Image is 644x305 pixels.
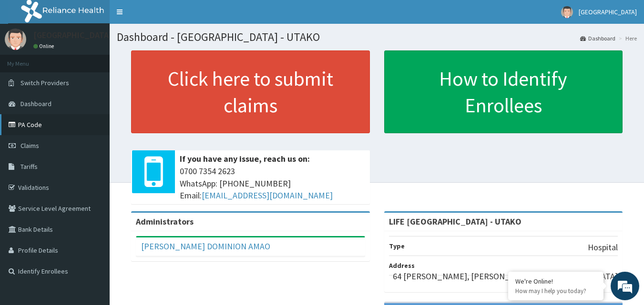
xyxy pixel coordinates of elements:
[33,31,112,39] p: [GEOGRAPHIC_DATA]
[180,153,310,164] b: If you have any issue, reach us on:
[20,141,39,150] span: Claims
[616,34,637,42] li: Here
[389,216,521,227] strong: LIFE [GEOGRAPHIC_DATA] - UTAKO
[131,50,370,133] a: Click here to submit claims
[141,241,270,252] a: [PERSON_NAME] DOMINION AMAO
[117,31,637,43] h1: Dashboard - [GEOGRAPHIC_DATA] - UTAKO
[202,190,333,201] a: [EMAIL_ADDRESS][DOMAIN_NAME]
[561,6,573,18] img: User Image
[20,162,38,171] span: Tariffs
[580,34,615,42] a: Dashboard
[20,79,69,87] span: Switch Providers
[5,29,26,50] img: User Image
[389,242,405,250] b: Type
[515,277,596,285] div: We're Online!
[393,270,618,283] p: 64 [PERSON_NAME], [PERSON_NAME], [GEOGRAPHIC_DATA]
[515,287,596,295] p: How may I help you today?
[588,241,618,254] p: Hospital
[20,99,51,108] span: Dashboard
[389,261,415,270] b: Address
[180,165,365,202] span: 0700 7354 2623 WhatsApp: [PHONE_NUMBER] Email:
[136,216,194,227] b: Administrators
[579,8,637,16] span: [GEOGRAPHIC_DATA]
[384,50,623,133] a: How to Identify Enrollees
[33,43,56,49] a: Online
